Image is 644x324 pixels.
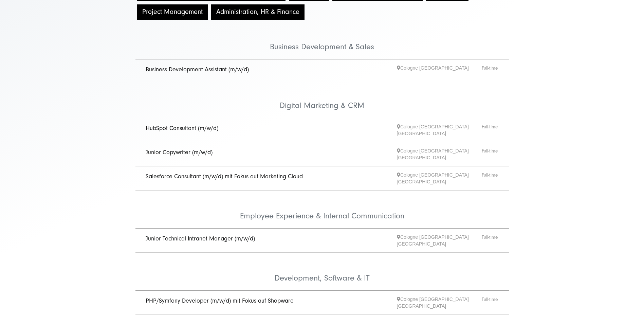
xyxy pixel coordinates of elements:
[482,296,499,309] span: Full-time
[482,123,499,137] span: Full-time
[135,191,509,229] li: Employee Experience & Internal Communication
[482,234,499,247] span: Full-time
[135,21,509,59] li: Business Development & Sales
[397,296,482,309] span: Cologne [GEOGRAPHIC_DATA] [GEOGRAPHIC_DATA]
[397,172,482,185] span: Cologne [GEOGRAPHIC_DATA] [GEOGRAPHIC_DATA]
[397,147,482,161] span: Cologne [GEOGRAPHIC_DATA] [GEOGRAPHIC_DATA]
[137,4,208,20] button: Project Management
[397,234,482,247] span: Cologne [GEOGRAPHIC_DATA] [GEOGRAPHIC_DATA]
[397,123,482,137] span: Cologne [GEOGRAPHIC_DATA] [GEOGRAPHIC_DATA]
[135,253,509,291] li: Development, Software & IT
[146,149,213,156] a: Junior Copywriter (m/w/d)
[482,147,499,161] span: Full-time
[135,80,509,118] li: Digital Marketing & CRM
[146,125,218,132] a: HubSpot Consultant (m/w/d)
[146,66,249,73] a: Business Development Assistant (m/w/d)
[146,235,255,242] a: Junior Technical Intranet Manager (m/w/d)
[482,172,499,185] span: Full-time
[146,297,294,304] a: PHP/Symfony Developer (m/w/d) mit Fokus auf Shopware
[482,65,499,75] span: Full-time
[211,4,305,20] button: Administration, HR & Finance
[397,65,482,75] span: Cologne [GEOGRAPHIC_DATA]
[146,173,303,180] a: Salesforce Consultant (m/w/d) mit Fokus auf Marketing Cloud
